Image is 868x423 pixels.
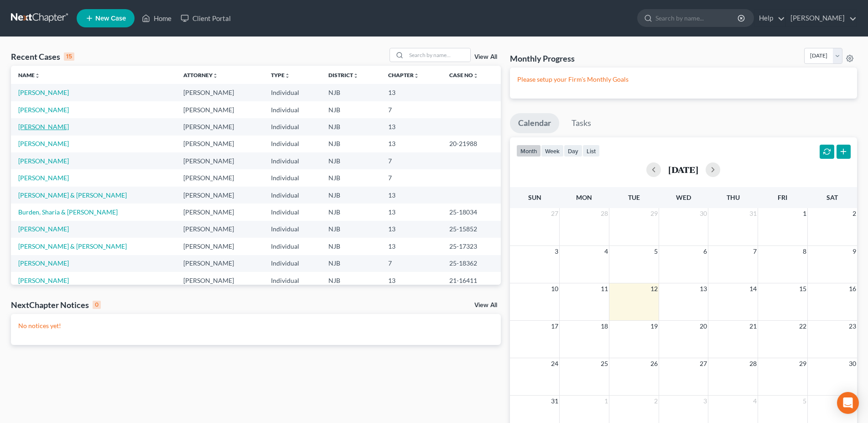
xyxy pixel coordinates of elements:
[510,113,559,133] a: Calendar
[264,238,321,255] td: Individual
[786,10,857,26] a: [PERSON_NAME]
[176,221,264,238] td: [PERSON_NAME]
[176,238,264,255] td: [PERSON_NAME]
[213,73,218,78] i: unfold_more
[510,53,575,64] h3: Monthly Progress
[727,193,740,201] span: Thu
[554,246,559,257] span: 3
[321,169,381,186] td: NJB
[18,140,69,147] a: [PERSON_NAME]
[176,152,264,169] td: [PERSON_NAME]
[564,145,582,157] button: day
[600,208,609,219] span: 28
[442,255,501,272] td: 25-18362
[264,221,321,238] td: Individual
[603,246,609,257] span: 4
[381,118,442,135] td: 13
[264,204,321,220] td: Individual
[18,157,69,165] a: [PERSON_NAME]
[321,221,381,238] td: NJB
[381,272,442,289] td: 13
[699,321,708,332] span: 20
[381,152,442,169] td: 7
[264,101,321,118] td: Individual
[64,52,74,61] div: 15
[321,187,381,204] td: NJB
[798,321,807,332] span: 22
[837,392,859,414] div: Open Intercom Messenger
[449,72,478,78] a: Case Nounfold_more
[600,321,609,332] span: 18
[381,169,442,186] td: 7
[702,246,708,257] span: 6
[381,255,442,272] td: 7
[264,255,321,272] td: Individual
[528,193,541,201] span: Sun
[381,187,442,204] td: 13
[848,321,857,332] span: 23
[381,101,442,118] td: 7
[748,208,758,219] span: 31
[582,145,600,157] button: list
[321,118,381,135] td: NJB
[802,246,807,257] span: 8
[18,191,127,199] a: [PERSON_NAME] & [PERSON_NAME]
[321,255,381,272] td: NJB
[264,187,321,204] td: Individual
[11,299,101,310] div: NextChapter Notices
[271,72,290,78] a: Typeunfold_more
[11,51,74,62] div: Recent Cases
[18,259,69,267] a: [PERSON_NAME]
[474,54,497,60] a: View All
[576,193,592,201] span: Mon
[516,145,541,157] button: month
[699,358,708,369] span: 27
[176,204,264,220] td: [PERSON_NAME]
[802,208,807,219] span: 1
[442,204,501,220] td: 25-18034
[442,221,501,238] td: 25-15852
[18,174,69,182] a: [PERSON_NAME]
[653,246,659,257] span: 5
[137,10,176,26] a: Home
[18,225,69,233] a: [PERSON_NAME]
[35,73,40,78] i: unfold_more
[18,242,127,250] a: [PERSON_NAME] & [PERSON_NAME]
[517,75,850,84] p: Please setup your Firm's Monthly Goals
[353,73,359,78] i: unfold_more
[95,15,126,22] span: New Case
[802,396,807,407] span: 5
[176,169,264,186] td: [PERSON_NAME]
[321,272,381,289] td: NJB
[748,321,758,332] span: 21
[699,283,708,294] span: 13
[264,169,321,186] td: Individual
[176,255,264,272] td: [PERSON_NAME]
[321,84,381,101] td: NJB
[550,208,559,219] span: 27
[18,72,40,78] a: Nameunfold_more
[600,283,609,294] span: 11
[550,358,559,369] span: 24
[852,246,857,257] span: 9
[176,136,264,152] td: [PERSON_NAME]
[655,10,739,26] input: Search by name...
[650,358,659,369] span: 26
[321,101,381,118] td: NJB
[381,238,442,255] td: 13
[285,73,290,78] i: unfold_more
[752,246,758,257] span: 7
[848,358,857,369] span: 30
[176,187,264,204] td: [PERSON_NAME]
[852,208,857,219] span: 2
[18,123,69,131] a: [PERSON_NAME]
[628,193,640,201] span: Tue
[603,396,609,407] span: 1
[442,238,501,255] td: 25-17323
[18,89,69,96] a: [PERSON_NAME]
[328,72,359,78] a: Districtunfold_more
[183,72,218,78] a: Attorneyunfold_more
[264,152,321,169] td: Individual
[798,358,807,369] span: 29
[18,106,69,114] a: [PERSON_NAME]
